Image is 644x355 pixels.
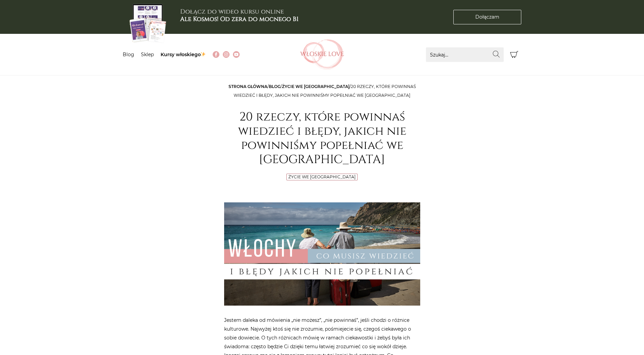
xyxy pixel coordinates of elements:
h3: Dołącz do wideo kursu online [180,8,299,23]
img: Włoskielove [300,39,344,70]
a: Sklep [141,51,154,58]
img: ✨ [201,52,206,57]
a: Kursy włoskiego [161,51,206,58]
a: Życie we [GEOGRAPHIC_DATA] [288,174,356,179]
button: Koszyk [507,47,522,62]
span: / / / [229,84,416,98]
a: Blog [123,51,134,58]
input: Szukaj... [426,47,504,62]
a: Życie we [GEOGRAPHIC_DATA] [282,84,350,89]
a: Strona główna [229,84,267,89]
a: Blog [269,84,281,89]
b: Ale Kosmos! Od zera do mocnego B1 [180,15,299,23]
a: Dołączam [453,10,521,24]
h1: 20 rzeczy, które powinnaś wiedzieć i błędy, jakich nie powinniśmy popełniać we [GEOGRAPHIC_DATA] [224,110,420,167]
span: Dołączam [475,14,499,21]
